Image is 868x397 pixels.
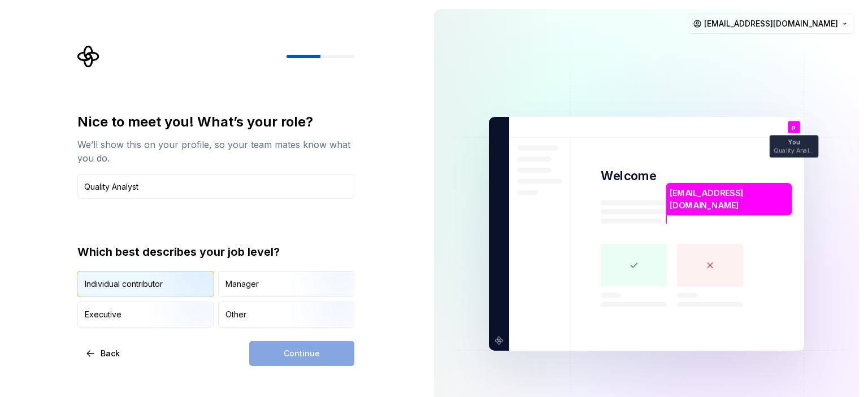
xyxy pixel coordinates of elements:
[704,18,838,29] span: [EMAIL_ADDRESS][DOMAIN_NAME]
[688,14,854,34] button: [EMAIL_ADDRESS][DOMAIN_NAME]
[77,45,100,68] svg: Supernova Logo
[85,309,121,320] div: Executive
[77,138,354,165] div: We’ll show this on your profile, so your team mates know what you do.
[792,124,796,130] p: p
[85,278,163,290] div: Individual contributor
[601,168,656,184] p: Welcome
[101,348,120,359] span: Back
[77,244,354,260] div: Which best describes your job level?
[225,278,259,290] div: Manager
[77,113,354,131] div: Nice to meet you! What’s your role?
[77,341,129,366] button: Back
[774,147,814,154] p: Quality Analyst
[225,309,246,320] div: Other
[670,187,788,211] p: [EMAIL_ADDRESS][DOMAIN_NAME]
[788,139,800,146] p: You
[77,174,354,199] input: Job title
